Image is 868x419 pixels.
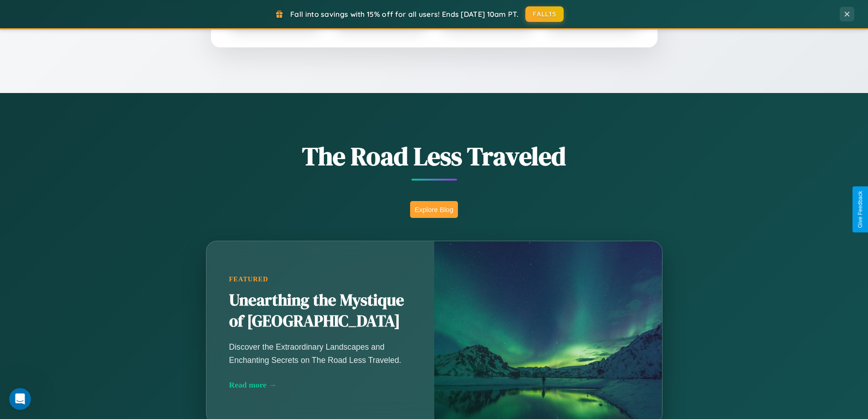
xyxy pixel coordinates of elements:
h2: Unearthing the Mystique of [GEOGRAPHIC_DATA] [229,290,411,332]
span: Fall into savings with 15% off for all users! Ends [DATE] 10am PT. [290,10,519,19]
iframe: Intercom live chat [9,388,31,410]
button: Explore Blog [410,201,458,218]
div: Read more → [229,380,411,390]
div: Featured [229,275,411,283]
h1: The Road Less Traveled [161,139,708,174]
button: FALL15 [525,6,564,22]
div: Give Feedback [857,191,863,228]
p: Discover the Extraordinary Landscapes and Enchanting Secrets on The Road Less Traveled. [229,341,411,366]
